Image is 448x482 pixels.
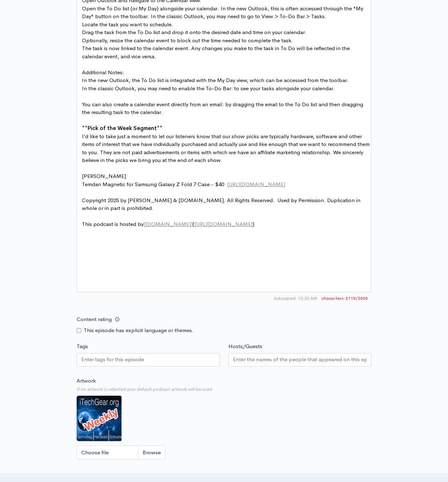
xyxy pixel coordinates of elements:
[77,312,112,327] label: Content rating
[82,197,362,212] span: Copyright 2025 by [PERSON_NAME] & [DOMAIN_NAME]. All Rights Reserved. Used by Permission. Duplica...
[82,181,285,188] span: Temdan Magnetic for Samsung Galaxy Z Fold 7 Case - $40
[82,29,308,36] span: Drag the task from the To Do list and drop it onto the desired date and time on your calendar.
[233,356,367,364] input: Enter the names of the people that appeared on this episode
[82,21,176,28] span: Locate the task you want to schedule.
[82,77,350,83] span: In the new Outlook, the To Do list is integrated with the My Day view, which can be accessed from...
[321,295,368,302] span: 5119/2000
[82,69,126,76] span: Additional Notes:
[84,326,194,335] label: This episode has explicit language or themes.
[144,221,145,227] span: [
[145,221,191,227] span: [DOMAIN_NAME]
[81,356,145,364] input: Enter tags for this episode
[82,173,126,179] span: [PERSON_NAME]
[82,85,335,92] span: In the classic Outlook, you may need to enable the To-Do Bar: to see your tasks alongside your ca...
[82,37,294,44] span: Optionally, resize the calendar event to block out the time needed to complete the task.
[194,221,253,227] span: [URL][DOMAIN_NAME]
[227,181,285,188] span: [URL][DOMAIN_NAME]
[228,342,262,351] label: Hosts/Guests
[191,221,193,227] span: ]
[82,221,254,227] span: This podcast is hosted by ( )
[82,45,351,60] span: The task is now linked to the calendar event. Any changes you make to the task in To Do will be r...
[82,101,365,116] span: You can also create a calendar event directly from an email: by dragging the email to the To Do l...
[77,342,88,351] label: Tags
[77,386,371,393] small: If no artwork is selected your default podcast artwork will be used
[82,133,371,164] span: I’d like to take just a moment to let our listeners know that our show picks are typically hardwa...
[88,125,157,131] span: Pick of the Week Segment
[274,295,317,302] span: Autosaved: 10:20 AM
[82,5,365,20] span: Open the To Do list (or My Day) alongside your calendar. In the new Outlook, this is often access...
[77,377,96,385] label: Artwork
